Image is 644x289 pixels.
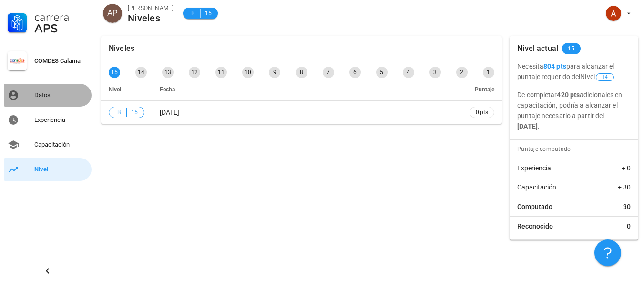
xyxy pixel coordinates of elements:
div: COMDES Calama [34,57,88,65]
span: Experiencia [517,163,551,173]
span: + 30 [618,182,631,192]
th: Puntaje [462,78,502,101]
div: Niveles [128,13,174,23]
a: Nivel [4,158,92,181]
div: 7 [323,67,334,78]
b: 804 pts [543,62,566,70]
div: Capacitación [34,141,88,149]
span: Puntaje [475,86,494,93]
div: 10 [242,67,254,78]
span: AP [107,4,117,23]
div: 9 [269,67,280,78]
span: Computado [517,202,552,211]
div: avatar [103,4,122,23]
span: Reconocido [517,221,553,231]
p: De completar adicionales en capacitación, podría a alcanzar el puntaje necesario a partir del . [517,90,631,131]
span: Nivel [580,73,615,80]
div: 13 [162,67,174,78]
a: Datos [4,84,92,107]
th: Fecha [152,78,462,101]
p: Necesita para alcanzar el puntaje requerido del [517,61,631,82]
div: Nivel actual [517,36,558,61]
b: 420 pts [557,91,580,99]
span: [DATE] [160,109,179,116]
div: 11 [215,67,227,78]
div: avatar [606,6,621,21]
span: 14 [602,74,608,80]
div: Puntaje computado [513,140,638,159]
th: Nivel [101,78,152,101]
span: Capacitación [517,182,556,192]
div: 2 [456,67,468,78]
span: B [189,9,196,18]
b: [DATE] [517,122,538,130]
div: [PERSON_NAME] [128,3,174,13]
a: Capacitación [4,133,92,156]
span: 15 [131,108,138,117]
div: 3 [429,67,441,78]
div: Carrera [34,11,88,23]
div: Datos [34,91,88,99]
a: Experiencia [4,109,92,131]
span: B [115,108,123,117]
div: 15 [109,67,120,78]
div: 6 [349,67,361,78]
span: Nivel [109,86,121,93]
span: 15 [568,43,575,54]
div: 14 [135,67,147,78]
div: Niveles [109,36,134,61]
div: Nivel [34,166,88,173]
div: APS [34,23,88,34]
div: 5 [376,67,388,78]
span: 15 [204,9,212,18]
span: + 0 [622,163,631,173]
div: 4 [403,67,414,78]
div: 8 [296,67,307,78]
span: 0 [627,221,631,231]
div: Experiencia [34,116,88,124]
span: Fecha [160,86,175,93]
div: 12 [189,67,200,78]
span: 30 [623,202,631,211]
div: 1 [483,67,494,78]
span: 0 pts [476,108,488,117]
